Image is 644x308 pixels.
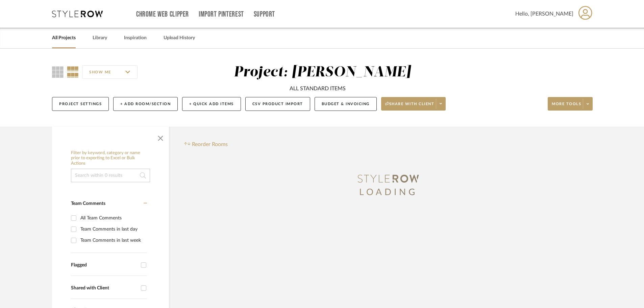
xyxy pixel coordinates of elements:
[192,140,228,148] span: Reorder Rooms
[71,285,138,291] div: Shared with Client
[71,169,150,182] input: Search within 0 results
[381,97,446,111] button: Share with client
[385,101,435,112] span: Share with client
[113,97,178,111] button: + Add Room/Section
[359,188,417,197] span: LOADING
[136,11,189,17] a: Chrome Web Clipper
[71,201,105,206] span: Team Comments
[315,97,377,111] button: Budget & Invoicing
[52,97,109,111] button: Project Settings
[80,224,145,235] div: Team Comments in last day
[52,33,76,43] a: All Projects
[80,213,145,223] div: All Team Comments
[234,65,411,79] div: Project: [PERSON_NAME]
[182,97,241,111] button: + Quick Add Items
[71,262,138,268] div: Flagged
[552,101,581,112] span: More tools
[254,11,275,17] a: Support
[164,33,195,43] a: Upload History
[290,85,346,93] div: ALL STANDARD ITEMS
[71,150,150,166] h6: Filter by keyword, category or name prior to exporting to Excel or Bulk Actions
[93,33,107,43] a: Library
[154,130,167,144] button: Close
[199,11,244,17] a: Import Pinterest
[515,10,573,18] span: Hello, [PERSON_NAME]
[124,33,147,43] a: Inspiration
[80,235,145,246] div: Team Comments in last week
[548,97,593,111] button: More tools
[245,97,310,111] button: CSV Product Import
[184,140,228,148] button: Reorder Rooms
